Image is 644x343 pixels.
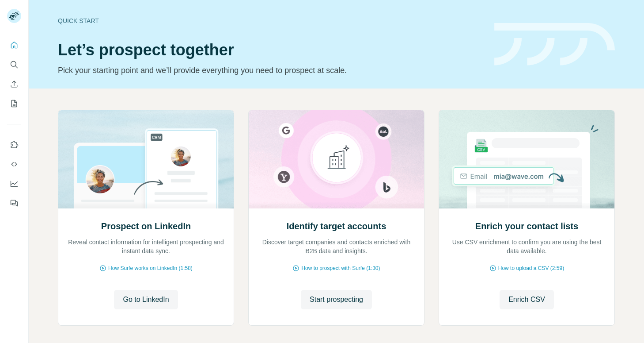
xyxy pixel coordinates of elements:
button: Start prospecting [301,290,372,309]
p: Use CSV enrichment to confirm you are using the best data available. [448,238,606,255]
button: My lists [7,96,21,112]
button: Enrich CSV [7,76,21,92]
button: Dashboard [7,176,21,192]
p: Reveal contact information for intelligent prospecting and instant data sync. [67,238,225,255]
span: How Surfe works on LinkedIn (1:58) [108,264,193,272]
button: Enrich CSV [500,290,554,309]
img: Enrich your contact lists [439,110,615,208]
span: How to upload a CSV (2:59) [498,264,564,272]
span: Start prospecting [310,294,363,305]
button: Use Surfe API [7,156,21,172]
h2: Prospect on LinkedIn [101,220,191,232]
span: How to prospect with Surfe (1:30) [301,264,380,272]
button: Go to LinkedIn [114,290,178,309]
span: Enrich CSV [508,294,545,305]
p: Pick your starting point and we’ll provide everything you need to prospect at scale. [58,64,484,77]
button: Search [7,57,21,73]
h1: Let’s prospect together [58,41,484,59]
img: Identify target accounts [248,110,424,208]
div: Quick start [58,16,484,25]
button: Quick start [7,37,21,53]
img: banner [494,23,615,66]
p: Discover target companies and contacts enriched with B2B data and insights. [258,238,415,255]
button: Use Surfe on LinkedIn [7,137,21,153]
h2: Identify target accounts [287,220,386,232]
h2: Enrich your contact lists [475,220,578,232]
span: Go to LinkedIn [123,294,169,305]
img: Prospect on LinkedIn [58,110,234,208]
button: Feedback [7,195,21,211]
